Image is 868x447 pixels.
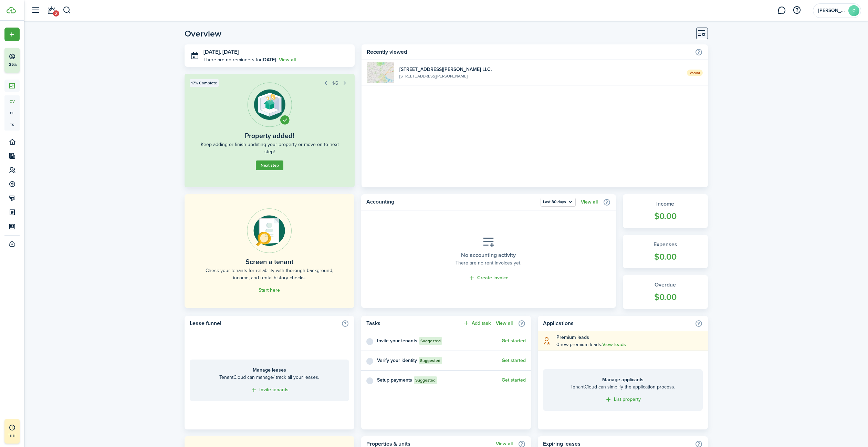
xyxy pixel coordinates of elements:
[247,82,292,127] img: Property
[200,141,339,155] widget-step-description: Keep adding or finish updating your property or move on to next step!
[775,2,788,19] a: Messaging
[623,194,708,228] a: Income$0.00
[203,56,277,63] p: There are no reminders for .
[340,78,349,88] button: Next step
[367,48,691,56] home-widget-title: Recently viewed
[415,377,436,383] span: Suggested
[623,235,708,269] a: Expenses$0.00
[7,7,16,13] img: TenantCloud
[461,251,516,259] placeholder-title: No accounting activity
[463,319,491,327] button: Add task
[9,62,17,67] p: 25%
[4,95,20,107] a: ov
[399,66,681,73] widget-list-item-title: [STREET_ADDRESS][PERSON_NAME] LLC.
[602,342,626,347] a: View leads
[541,198,576,207] button: Last 30 days
[818,8,846,13] span: Geraldo
[630,240,701,249] widget-stats-title: Expenses
[190,319,338,328] home-widget-title: Lease funnel
[605,396,641,404] a: List property
[630,210,701,223] widget-stats-count: $0.00
[420,338,441,344] span: Suggested
[687,70,703,76] span: Vacant
[247,208,292,253] img: Online payments
[496,321,513,326] a: View all
[541,198,576,207] button: Open menu
[502,358,526,363] button: Get started
[245,257,293,267] home-placeholder-title: Screen a tenant
[496,441,513,447] a: View all
[366,198,537,207] home-widget-title: Accounting
[259,288,280,293] a: Start here
[367,62,394,83] img: 1
[29,4,42,17] button: Open sidebar
[630,281,701,289] widget-stats-title: Overdue
[399,73,681,79] widget-list-item-description: [STREET_ADDRESS][PERSON_NAME]
[420,357,440,364] span: Suggested
[623,275,708,309] a: Overdue$0.00
[197,374,342,381] home-placeholder-description: TenantCloud can manage/ track all your leases.
[550,376,696,383] home-placeholder-title: Manage applicants
[630,250,701,263] widget-stats-count: $0.00
[4,28,20,41] button: Open menu
[197,366,342,374] home-placeholder-title: Manage leases
[4,48,62,73] button: 25%
[848,5,859,16] avatar-text: G
[630,200,701,208] widget-stats-title: Income
[556,341,702,348] explanation-description: 0 new premium leads .
[543,337,551,345] i: soft
[581,199,598,205] a: View all
[200,267,339,281] home-placeholder-description: Check your tenants for reliability with thorough background, income, and rental history checks.
[4,419,20,444] a: Trial
[4,107,20,119] a: cl
[377,337,417,344] widget-list-item-title: Invite your tenants
[550,383,696,391] home-placeholder-description: TenantCloud can simplify the application process.
[4,119,20,131] a: ts
[203,48,350,56] h3: [DATE], [DATE]
[250,386,289,394] a: Invite tenants
[245,131,294,141] widget-step-title: Property added!
[502,377,526,383] a: Get started
[366,319,459,328] home-widget-title: Tasks
[468,274,509,282] a: Create invoice
[332,80,338,87] span: 1/6
[502,338,526,344] button: Get started
[556,334,702,341] explanation-title: Premium leads
[53,10,59,17] span: 2
[543,319,691,328] home-widget-title: Applications
[630,291,701,304] widget-stats-count: $0.00
[279,56,296,63] a: View all
[696,28,708,39] button: Customise
[8,432,35,438] p: Trial
[321,78,331,88] button: Prev step
[63,4,71,16] button: Search
[377,357,417,364] widget-list-item-title: Verify your identity
[456,259,521,267] placeholder-description: There are no rent invoices yet.
[262,56,276,63] b: [DATE]
[185,29,221,38] header-page-title: Overview
[377,376,412,384] widget-list-item-title: Setup payments
[791,4,803,16] button: Open resource center
[256,160,283,170] button: Next step
[191,80,217,86] span: 17% Complete
[45,2,58,19] a: Notifications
